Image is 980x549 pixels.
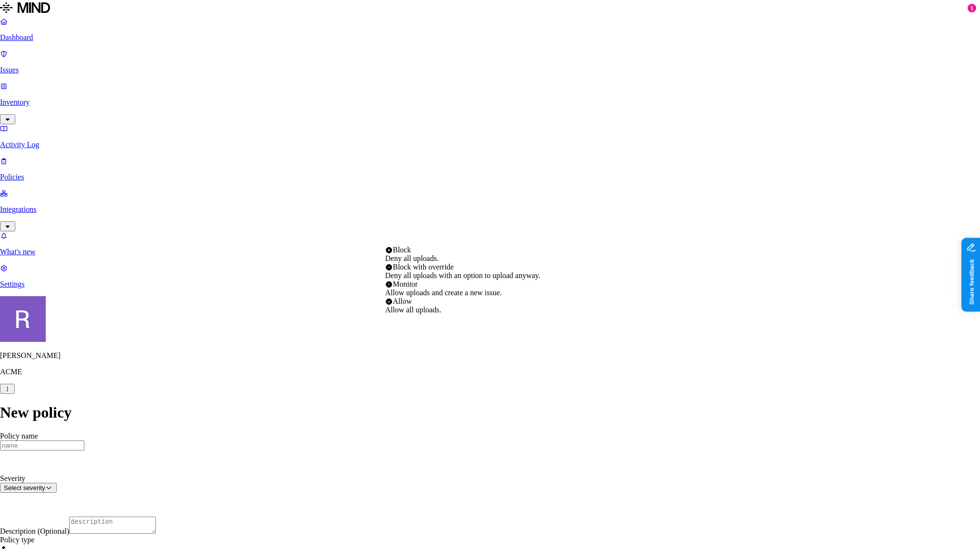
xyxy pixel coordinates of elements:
span: Monitor [393,280,418,288]
span: Block with override [393,263,454,271]
span: Allow uploads and create a new issue. [385,289,502,297]
span: Allow [393,297,412,305]
span: Allow all uploads. [385,306,441,314]
span: Deny all uploads with an option to upload anyway. [385,271,541,279]
span: Deny all uploads. [385,254,439,262]
span: Block [393,246,411,254]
